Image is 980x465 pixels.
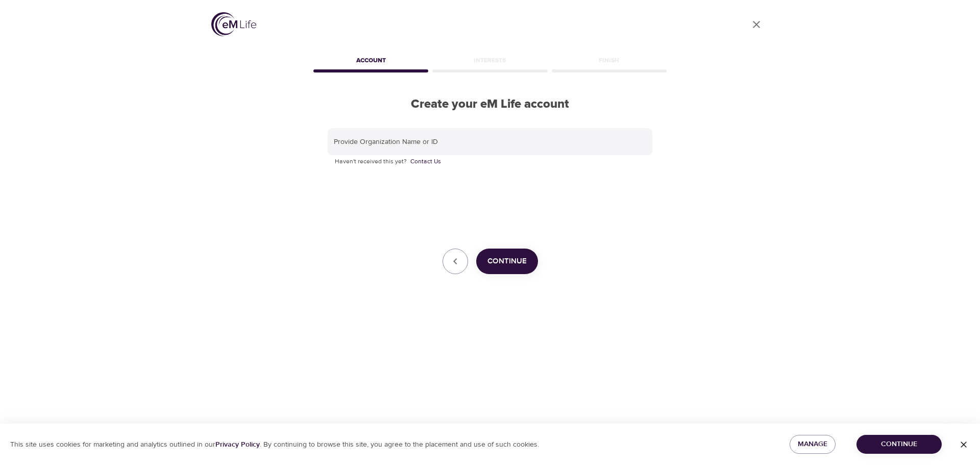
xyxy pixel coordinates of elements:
[410,157,441,167] a: Contact Us
[798,438,827,451] span: Manage
[311,97,669,112] h2: Create your eM Life account
[215,440,260,449] a: Privacy Policy
[476,249,538,274] button: Continue
[744,12,769,37] a: close
[865,438,934,451] span: Continue
[790,435,836,454] button: Manage
[335,157,645,167] p: Haven't received this yet?
[856,435,942,454] button: Continue
[211,12,256,36] img: logo
[487,255,527,268] span: Continue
